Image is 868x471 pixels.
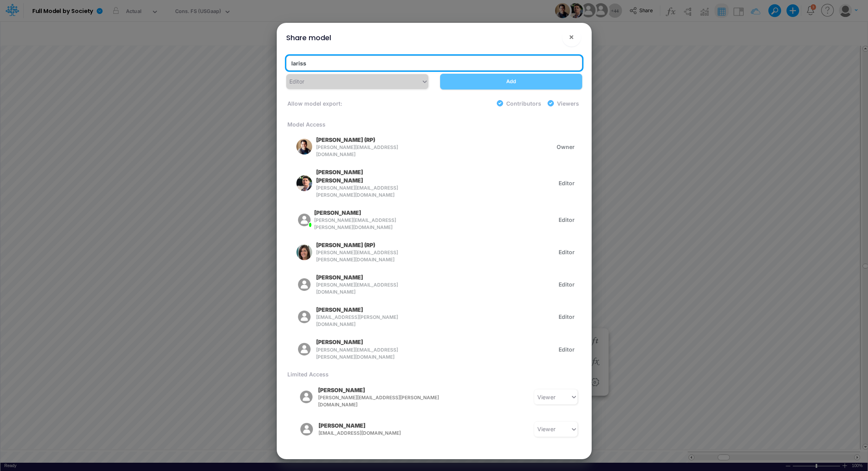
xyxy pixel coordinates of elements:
[316,346,403,361] span: [PERSON_NAME][EMAIL_ADDRESS][PERSON_NAME][DOMAIN_NAME]
[314,217,403,231] span: [PERSON_NAME][EMAIL_ADDRESS][PERSON_NAME][DOMAIN_NAME]
[318,430,442,437] span: [EMAIL_ADDRESS][DOMAIN_NAME]
[506,99,541,108] label: Contributors
[559,179,575,187] span: Editor
[316,281,403,296] span: [PERSON_NAME][EMAIL_ADDRESS][DOMAIN_NAME]
[316,144,403,158] span: [PERSON_NAME][EMAIL_ADDRESS][DOMAIN_NAME]
[289,419,408,439] button: rounded user avatar[PERSON_NAME][EMAIL_ADDRESS][DOMAIN_NAME]
[559,280,575,289] span: Editor
[286,99,342,108] label: Allow model export:
[562,28,581,47] button: Close
[286,32,331,43] div: Share model
[318,394,449,408] span: [PERSON_NAME][EMAIL_ADDRESS][PERSON_NAME][DOMAIN_NAME]
[316,184,403,199] span: [PERSON_NAME][EMAIL_ADDRESS][PERSON_NAME][DOMAIN_NAME]
[316,249,403,263] span: [PERSON_NAME][EMAIL_ADDRESS][PERSON_NAME][DOMAIN_NAME]
[316,305,363,314] p: [PERSON_NAME]
[557,143,575,151] span: Owner
[316,314,403,328] span: [EMAIL_ADDRESS][PERSON_NAME][DOMAIN_NAME]
[316,241,375,249] p: [PERSON_NAME] (RP)
[318,386,365,394] p: [PERSON_NAME]
[296,309,312,325] img: rounded user avatar
[537,425,555,433] div: Viewer
[559,248,575,256] span: Editor
[569,32,574,41] span: ×
[286,121,326,128] span: Model Access
[289,385,408,409] button: rounded user avatar[PERSON_NAME][PERSON_NAME][EMAIL_ADDRESS][PERSON_NAME][DOMAIN_NAME]
[314,209,361,217] p: [PERSON_NAME]
[296,139,312,155] img: rounded user avatar
[559,313,575,321] span: Editor
[296,175,312,191] img: rounded user avatar
[316,168,403,184] p: [PERSON_NAME] [PERSON_NAME]
[557,99,579,108] label: Viewers
[296,277,312,292] img: rounded user avatar
[296,212,312,228] img: rounded user avatar
[316,273,363,281] p: [PERSON_NAME]
[286,371,329,378] span: Limited Access
[286,56,582,71] input: Invite user by email
[559,216,575,224] span: Editor
[559,345,575,354] span: Editor
[316,136,375,144] p: [PERSON_NAME] (RP)
[318,421,365,430] p: [PERSON_NAME]
[299,421,315,437] img: rounded user avatar
[296,341,312,357] img: rounded user avatar
[537,393,555,401] div: Viewer
[296,244,312,260] img: rounded user avatar
[298,389,314,405] img: rounded user avatar
[316,338,363,346] p: [PERSON_NAME]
